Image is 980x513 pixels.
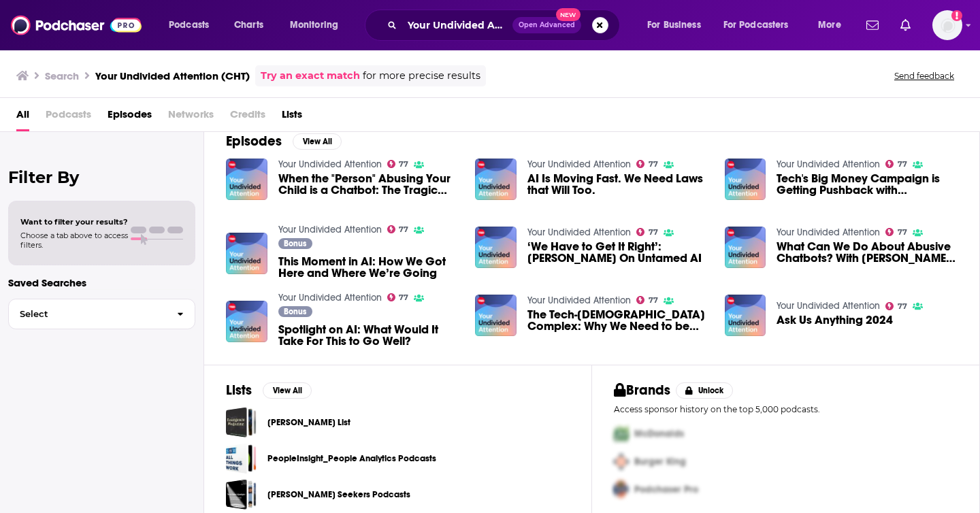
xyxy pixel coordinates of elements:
[282,103,302,131] a: Lists
[399,295,408,301] span: 77
[951,10,962,21] svg: Add a profile image
[16,103,29,131] a: All
[278,324,459,347] a: Spotlight on AI: What Would It Take For This to Go Well?
[261,68,360,84] a: Try an exact match
[278,159,382,170] a: Your Undivided Attention
[634,456,686,467] span: Burger King
[636,228,658,236] a: 77
[475,295,517,336] a: The Tech-God Complex: Why We Need to be Skeptics
[777,173,958,196] span: Tech's Big Money Campaign is Getting Pushback with [PERSON_NAME] and [PERSON_NAME]
[649,297,658,303] span: 77
[387,293,409,301] a: 77
[280,14,356,36] button: open menu
[226,133,342,150] a: EpisodesView All
[284,239,306,248] span: Bonus
[226,233,267,274] img: This Moment in AI: How We Got Here and Where We’re Going
[475,159,517,200] a: AI Is Moving Fast. We Need Laws that Will Too.
[647,16,701,35] span: For Business
[290,16,338,35] span: Monitoring
[234,16,263,35] span: Charts
[608,420,634,448] img: First Pro Logo
[226,382,312,399] a: ListsView All
[527,295,631,306] a: Your Undivided Attention
[95,69,250,82] h3: Your Undivided Attention (CHT)
[284,308,306,316] span: Bonus
[527,309,708,332] span: The Tech-[DEMOGRAPHIC_DATA] Complex: Why We Need to be Skeptics
[108,103,152,131] a: Episodes
[9,310,166,318] span: Select
[898,229,907,235] span: 77
[777,300,880,312] a: Your Undivided Attention
[777,314,893,326] a: Ask Us Anything 2024
[725,227,766,268] img: What Can We Do About Abusive Chatbots? With Meetali Jain and Camille Carlton
[11,12,142,38] a: Podchaser - Follow, Share and Rate Podcasts
[556,8,581,21] span: New
[278,173,459,196] a: When the "Person" Abusing Your Child is a Chatbot: The Tragic Story of Sewell Setzer
[8,276,195,289] p: Saved Searches
[649,161,658,167] span: 77
[278,173,459,196] span: When the "Person" Abusing Your Child is a Chatbot: The Tragic Story of [PERSON_NAME]
[527,309,708,332] a: The Tech-God Complex: Why We Need to be Skeptics
[387,225,409,233] a: 77
[226,479,257,510] a: Mike Peditto_Job Seekers Podcasts
[20,217,128,227] span: Want to filter your results?
[45,69,79,82] h3: Search
[723,16,789,35] span: For Podcasters
[608,448,634,476] img: Second Pro Logo
[777,173,958,196] a: Tech's Big Money Campaign is Getting Pushback with Margaret O'Mara and Brody Mullins
[725,159,766,200] img: Tech's Big Money Campaign is Getting Pushback with Margaret O'Mara and Brody Mullins
[527,173,708,196] a: AI Is Moving Fast. We Need Laws that Will Too.
[278,256,459,279] a: This Moment in AI: How We Got Here and Where We’re Going
[169,16,209,35] span: Podcasts
[8,299,195,329] button: Select
[263,382,312,399] button: View All
[226,407,257,437] a: Marcus Lohrmann_Religion_Total List
[267,451,436,466] a: PeopleInsight_People Analytics Podcasts
[725,295,766,336] img: Ask Us Anything 2024
[399,227,408,233] span: 77
[777,159,880,170] a: Your Undivided Attention
[363,68,480,84] span: for more precise results
[715,14,808,36] button: open menu
[226,301,267,342] img: Spotlight on AI: What Would It Take For This to Go Well?
[777,241,958,264] span: What Can We Do About Abusive Chatbots? With [PERSON_NAME] and [PERSON_NAME]
[168,103,214,131] span: Networks
[634,484,698,495] span: Podchaser Pro
[932,10,962,40] button: Show profile menu
[226,443,257,474] span: PeopleInsight_People Analytics Podcasts
[890,70,958,82] button: Send feedback
[20,231,128,250] span: Choose a tab above to access filters.
[636,296,658,304] a: 77
[608,476,634,503] img: Third Pro Logo
[527,241,708,264] span: ‘We Have to Get It Right’: [PERSON_NAME] On Untamed AI
[267,487,410,502] a: [PERSON_NAME] Seekers Podcasts
[636,160,658,168] a: 77
[519,22,575,29] span: Open Advanced
[676,382,734,399] button: Unlock
[649,229,658,235] span: 77
[230,103,265,131] span: Credits
[527,159,631,170] a: Your Undivided Attention
[638,14,718,36] button: open menu
[226,133,282,150] h2: Episodes
[527,227,631,238] a: Your Undivided Attention
[378,10,633,41] div: Search podcasts, credits, & more...
[475,227,517,268] img: ‘We Have to Get It Right’: Gary Marcus On Untamed AI
[402,14,512,36] input: Search podcasts, credits, & more...
[512,17,581,33] button: Open AdvancedNew
[777,241,958,264] a: What Can We Do About Abusive Chatbots? With Meetali Jain and Camille Carlton
[818,16,841,35] span: More
[226,159,267,200] img: When the "Person" Abusing Your Child is a Chatbot: The Tragic Story of Sewell Setzer
[895,14,916,37] a: Show notifications dropdown
[614,404,958,414] p: Access sponsor history on the top 5,000 podcasts.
